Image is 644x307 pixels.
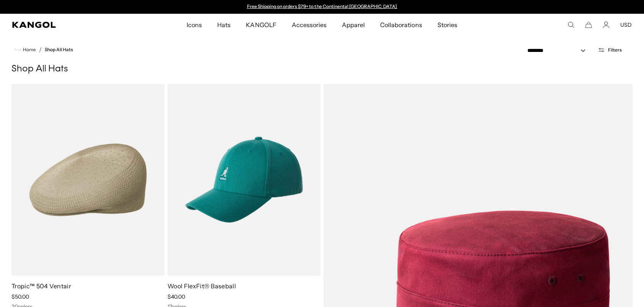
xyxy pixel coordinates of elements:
[430,14,465,36] a: Stories
[12,22,124,28] a: Kangol
[593,47,626,53] button: Open filters
[380,14,422,36] span: Collaborations
[243,4,401,10] slideshow-component: Announcement bar
[524,47,593,55] select: Sort by: Featured
[372,14,429,36] a: Collaborations
[168,282,236,290] a: Wool FlexFit® Baseball
[217,14,231,36] span: Hats
[437,14,457,36] span: Stories
[187,14,202,36] span: Icons
[568,21,574,28] summary: Search here
[284,14,334,36] a: Accessories
[210,14,238,36] a: Hats
[168,293,185,300] span: $40.00
[243,4,401,10] div: Announcement
[620,21,632,28] button: USD
[603,21,610,28] a: Account
[168,84,320,276] img: Wool FlexFit® Baseball
[247,3,397,9] a: Free Shipping on orders $79+ to the Continental [GEOGRAPHIC_DATA]
[45,47,73,52] a: Shop All Hats
[11,63,633,75] h1: Shop All Hats
[36,45,42,54] li: /
[238,14,284,36] a: KANGOLF
[11,293,29,300] span: $50.00
[21,47,36,52] span: Home
[11,84,164,276] img: Tropic™ 504 Ventair
[608,47,622,53] span: Filters
[243,4,401,10] div: 1 of 2
[15,46,36,53] a: Home
[334,14,372,36] a: Apparel
[585,21,592,28] button: Cart
[179,14,210,36] a: Icons
[292,14,327,36] span: Accessories
[11,282,71,290] a: Tropic™ 504 Ventair
[246,14,276,36] span: KANGOLF
[342,14,365,36] span: Apparel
